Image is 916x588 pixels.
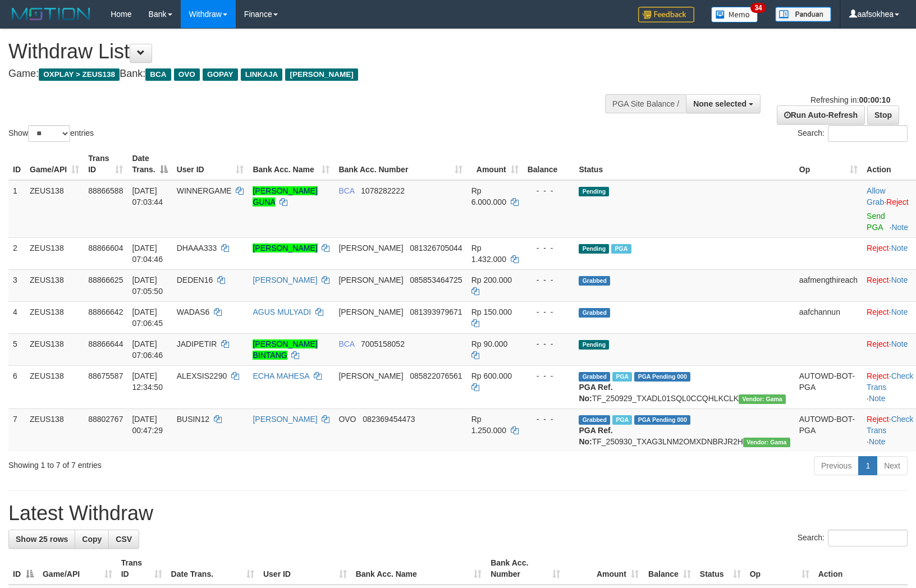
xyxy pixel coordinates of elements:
[410,371,462,380] span: Copy 085822076561 to clipboard
[579,426,612,446] b: PGA Ref. No:
[869,437,886,446] a: Note
[116,535,132,544] span: CSV
[351,553,486,585] th: Bank Acc. Name: activate to sort column ascending
[88,186,123,195] span: 88866588
[579,187,609,196] span: Pending
[471,415,506,435] span: Rp 1.250.000
[795,301,862,333] td: aafchannun
[363,415,415,424] span: Copy 082369454473 to clipboard
[25,301,84,333] td: ZEUS138
[471,307,512,316] span: Rp 150.000
[338,415,356,424] span: OVO
[132,415,163,435] span: [DATE] 00:47:29
[528,306,570,318] div: - - -
[795,148,862,180] th: Op: activate to sort column ascending
[177,244,217,252] span: DHAAA333
[8,530,75,549] a: Show 25 rows
[253,307,311,316] a: AGUS MULYADI
[259,553,351,585] th: User ID: activate to sort column ascending
[528,185,570,196] div: - - -
[798,530,908,546] label: Search:
[750,3,766,13] span: 34
[867,371,889,380] a: Reject
[8,455,373,471] div: Showing 1 to 7 of 7 entries
[693,99,746,108] span: None selected
[132,371,163,392] span: [DATE] 12:34:50
[174,68,200,81] span: OVO
[338,371,403,380] span: [PERSON_NAME]
[686,94,761,113] button: None selected
[253,371,309,380] a: ECHA MAHESA
[253,275,317,284] a: [PERSON_NAME]
[528,338,570,350] div: - - -
[117,553,167,585] th: Trans ID: activate to sort column ascending
[486,553,565,585] th: Bank Acc. Number: activate to sort column ascending
[28,125,70,142] select: Showentries
[867,105,899,125] a: Stop
[814,553,908,585] th: Action
[867,244,889,252] a: Reject
[177,307,210,316] span: WADAS6
[775,7,831,22] img: panduan.png
[410,244,462,252] span: Copy 081326705044 to clipboard
[528,414,570,425] div: - - -
[471,186,506,206] span: Rp 6.000.000
[886,197,909,206] a: Reject
[711,7,758,22] img: Button%20Memo.svg
[579,244,609,254] span: Pending
[579,383,612,403] b: PGA Ref. No:
[338,339,354,348] span: BCA
[810,95,890,104] span: Refreshing in:
[643,553,695,585] th: Balance: activate to sort column ascending
[338,244,403,252] span: [PERSON_NAME]
[8,40,599,63] h1: Withdraw List
[334,148,466,180] th: Bank Acc. Number: activate to sort column ascending
[574,408,794,452] td: TF_250930_TXAG3LNM2OMXDNBRJR2H
[579,372,610,382] span: Grabbed
[338,275,403,284] span: [PERSON_NAME]
[39,68,120,81] span: OXPLAY > ZEUS138
[8,269,25,301] td: 3
[867,371,913,392] a: Check Trans
[253,339,317,360] a: [PERSON_NAME] BINTANG
[891,339,908,348] a: Note
[8,301,25,333] td: 4
[467,148,523,180] th: Amount: activate to sort column ascending
[38,553,117,585] th: Game/API: activate to sort column ascending
[8,125,94,142] label: Show entries
[8,237,25,269] td: 2
[88,275,123,284] span: 88866625
[891,275,908,284] a: Note
[777,105,865,125] a: Run Auto-Refresh
[828,530,908,546] input: Search:
[859,95,890,104] strong: 00:00:10
[338,307,403,316] span: [PERSON_NAME]
[867,415,889,424] a: Reject
[8,180,25,238] td: 1
[132,339,163,360] span: [DATE] 07:06:46
[891,307,908,316] a: Note
[891,223,908,232] a: Note
[867,212,885,232] a: Send PGA
[25,269,84,301] td: ZEUS138
[471,339,508,348] span: Rp 90.000
[75,530,109,549] a: Copy
[574,365,794,408] td: TF_250929_TXADL01SQL0CCQHLKCLK
[410,275,462,284] span: Copy 085853464725 to clipboard
[172,148,249,180] th: User ID: activate to sort column ascending
[867,339,889,348] a: Reject
[579,415,610,425] span: Grabbed
[634,372,690,382] span: PGA Pending
[8,408,25,452] td: 7
[471,244,506,264] span: Rp 1.432.000
[579,340,609,350] span: Pending
[241,68,283,81] span: LINKAJA
[88,244,123,252] span: 88866604
[523,148,575,180] th: Balance
[612,372,632,382] span: Marked by aafpengsreynich
[612,415,632,425] span: Marked by aafsreyleap
[88,415,123,424] span: 88802767
[528,274,570,286] div: - - -
[25,148,84,180] th: Game/API: activate to sort column ascending
[795,269,862,301] td: aafmengthireach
